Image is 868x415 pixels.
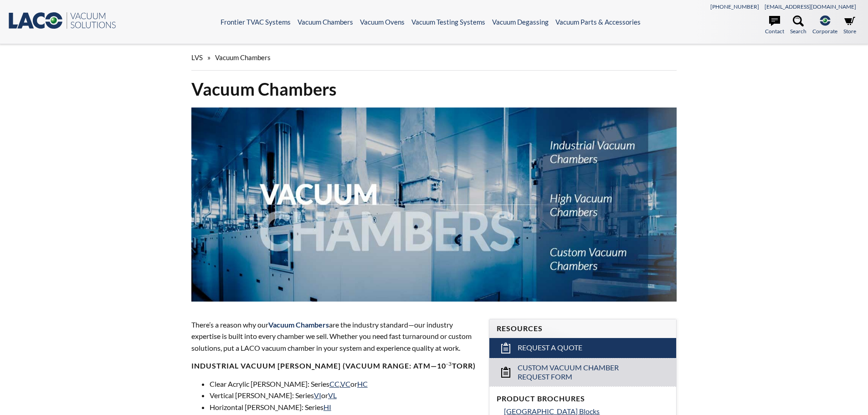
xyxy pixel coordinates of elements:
[497,394,669,404] h4: Product Brochures
[328,391,337,400] a: VL
[492,18,549,26] a: Vacuum Degassing
[555,18,641,26] a: Vacuum Parts & Accessories
[765,3,856,10] a: [EMAIL_ADDRESS][DOMAIN_NAME]
[191,78,677,100] h1: Vacuum Chambers
[191,45,677,71] div: »
[329,379,339,388] a: CC
[191,53,203,61] span: LVS
[518,363,649,382] span: Custom Vacuum Chamber Request Form
[324,403,331,411] a: HI
[489,358,676,387] a: Custom Vacuum Chamber Request Form
[790,15,806,36] a: Search
[518,343,582,353] span: Request a Quote
[843,15,856,36] a: Store
[210,401,478,413] li: Horizontal [PERSON_NAME]: Series
[411,18,485,26] a: Vacuum Testing Systems
[314,391,321,400] a: VI
[215,53,271,61] span: Vacuum Chambers
[446,360,452,367] sup: -3
[765,15,784,36] a: Contact
[489,338,676,358] a: Request a Quote
[360,18,405,26] a: Vacuum Ovens
[210,389,478,401] li: Vertical [PERSON_NAME]: Series or
[340,379,350,388] a: VC
[210,378,478,390] li: Clear Acrylic [PERSON_NAME]: Series , or
[357,379,368,388] a: HC
[298,18,353,26] a: Vacuum Chambers
[497,324,669,333] h4: Resources
[221,18,291,26] a: Frontier TVAC Systems
[191,108,677,302] img: Vacuum Chambers
[812,27,837,36] span: Corporate
[268,320,329,329] span: Vacuum Chambers
[710,3,759,10] a: [PHONE_NUMBER]
[191,319,478,354] p: There’s a reason why our are the industry standard—our industry expertise is built into every cha...
[191,361,478,371] h4: Industrial Vacuum [PERSON_NAME] (vacuum range: atm—10 Torr)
